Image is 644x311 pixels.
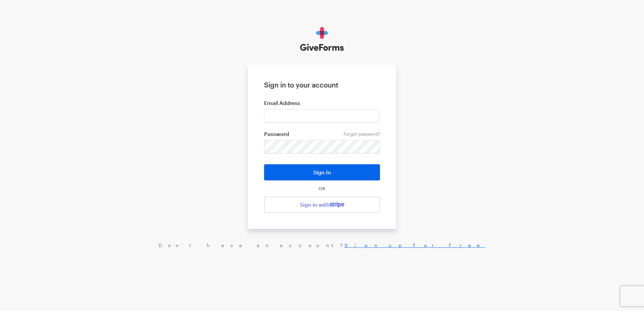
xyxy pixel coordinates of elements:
label: Password [264,131,380,137]
a: Forgot password? [344,131,380,137]
img: stripe-07469f1003232ad58a8838275b02f7af1ac9ba95304e10fa954b414cd571f63b.svg [330,202,344,208]
a: Sign up for free [345,242,486,248]
label: Email Address [264,100,380,106]
div: Don’t have an account? [7,242,637,248]
span: OR [317,186,327,191]
img: GiveForms [300,27,344,51]
a: Sign in with [264,197,380,213]
h1: Sign in to your account [264,81,380,89]
button: Sign In [264,164,380,180]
